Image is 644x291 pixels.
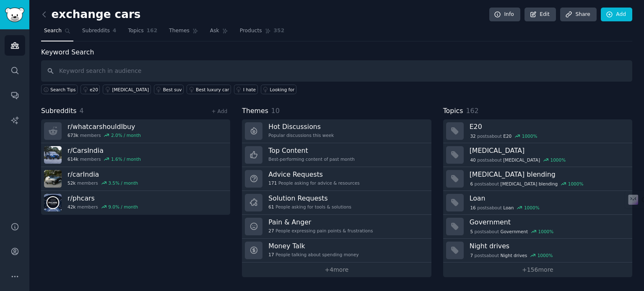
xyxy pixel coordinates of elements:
img: GummySearch logo [5,8,24,22]
span: 16 [470,205,475,211]
a: Info [489,8,520,22]
div: members [68,204,138,210]
h3: Money Talk [268,242,358,250]
span: Subreddits [41,106,77,116]
h2: exchange cars [41,8,140,21]
span: 4 [80,107,84,115]
span: 52k [68,180,75,186]
a: e20 [80,85,100,94]
span: 6 [470,181,473,187]
div: Best suv [163,87,182,93]
h3: Advice Requests [268,170,359,179]
span: 7 [470,252,473,258]
h3: Government [470,218,626,227]
span: Loan [503,205,514,211]
span: Search Tips [50,87,76,93]
div: post s about [470,204,540,211]
span: 352 [274,27,285,35]
div: post s about [470,156,566,164]
div: People expressing pain points & frustrations [268,228,373,234]
h3: Loan [470,194,626,203]
a: Themes [166,24,201,41]
div: 3.5 % / month [108,180,138,186]
span: 673k [68,132,78,138]
div: Looking for [270,87,295,93]
h3: r/ carIndia [68,170,138,179]
a: Top ContentBest-performing content of past month [242,143,431,167]
span: Products [240,27,262,35]
a: Looking for [261,85,296,94]
div: Best luxury car [196,87,229,93]
a: Best luxury car [187,85,231,94]
a: Add [601,8,632,22]
a: Best suv [154,85,184,94]
a: E2032postsaboutE201000% [443,119,632,143]
div: post s about [470,180,584,188]
span: Themes [169,27,190,35]
span: 171 [268,180,277,186]
span: 4 [113,27,117,35]
div: members [68,132,141,138]
a: Pain & Anger27People expressing pain points & frustrations [242,215,431,239]
span: Themes [242,106,268,116]
span: 42k [68,204,75,210]
div: People asking for tools & solutions [268,204,351,210]
a: [MEDICAL_DATA] [103,85,151,94]
span: 17 [268,252,274,258]
button: Search Tips [41,85,78,94]
span: 10 [271,107,280,115]
div: 1000 % [538,252,553,258]
h3: Hot Discussions [268,122,334,131]
a: r/carIndia52kmembers3.5% / month [41,167,230,191]
a: [MEDICAL_DATA]40postsabout[MEDICAL_DATA]1000% [443,143,632,167]
span: Ask [210,27,219,35]
h3: Solution Requests [268,194,351,203]
a: Subreddits4 [79,24,119,41]
a: Share [560,8,596,22]
div: e20 [90,87,98,93]
div: 9.0 % / month [108,204,138,210]
a: Ask [207,24,231,41]
div: People talking about spending money [268,252,358,258]
a: Topics162 [125,24,160,41]
span: Subreddits [82,27,110,35]
div: post s about [470,228,554,235]
span: 32 [470,133,475,139]
a: r/phcars42kmembers9.0% / month [41,191,230,215]
a: Government5postsaboutGovernment1000% [443,215,632,239]
h3: Night drives [470,242,626,250]
a: Money Talk17People talking about spending money [242,239,431,263]
h3: [MEDICAL_DATA] [470,146,626,155]
span: Government [501,229,528,234]
a: r/whatcarshouldIbuy673kmembers2.0% / month [41,119,230,143]
h3: [MEDICAL_DATA] blending [470,170,626,179]
a: [MEDICAL_DATA] blending6postsabout[MEDICAL_DATA] blending1000% [443,167,632,191]
a: I hate [234,85,258,94]
div: post s about [470,132,538,140]
a: Solution Requests61People asking for tools & solutions [242,191,431,215]
a: Search [41,24,73,41]
a: + Add [211,108,227,114]
span: 61 [268,204,274,210]
a: Advice Requests171People asking for advice & resources [242,167,431,191]
a: Night drives7postsaboutNight drives1000% [443,239,632,263]
div: members [68,180,138,186]
div: post s about [470,252,553,259]
div: 1000 % [568,181,584,187]
h3: r/ CarsIndia [68,146,141,155]
span: Night drives [501,252,527,258]
div: 1000 % [524,205,540,211]
a: +4more [242,263,431,277]
span: E20 [503,133,512,139]
div: People asking for advice & resources [268,180,359,186]
div: [MEDICAL_DATA] [112,87,149,93]
h3: r/ whatcarshouldIbuy [68,122,141,131]
a: Products352 [237,24,287,41]
img: phcars [44,194,62,211]
span: 614k [68,156,78,162]
span: 27 [268,228,274,234]
a: r/CarsIndia614kmembers1.6% / month [41,143,230,167]
span: 5 [470,229,473,234]
img: CarsIndia [44,146,62,164]
h3: r/ phcars [68,194,138,203]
